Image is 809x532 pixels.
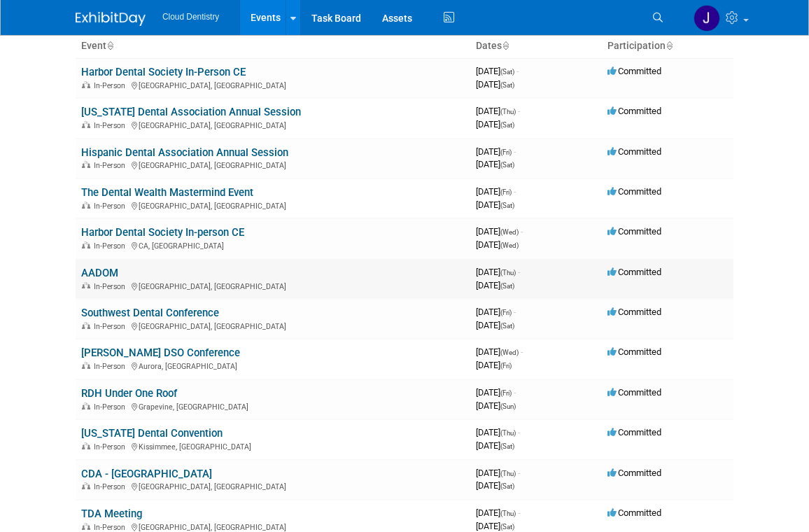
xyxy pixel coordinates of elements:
[521,226,523,237] span: -
[607,106,661,116] span: Committed
[476,440,514,451] span: [DATE]
[81,119,465,130] div: [GEOGRAPHIC_DATA], [GEOGRAPHIC_DATA]
[518,427,520,437] span: -
[500,161,514,169] span: (Sat)
[82,241,90,248] img: In-Person Event
[82,322,90,329] img: In-Person Event
[162,12,219,22] span: Cloud Dentistry
[82,81,90,88] img: In-Person Event
[476,427,520,437] span: [DATE]
[81,66,246,78] a: Harbor Dental Society In-Person CE
[521,346,523,357] span: -
[500,389,512,397] span: (Fri)
[518,468,520,478] span: -
[476,226,523,237] span: [DATE]
[500,188,512,196] span: (Fri)
[500,523,514,531] span: (Sat)
[81,346,240,359] a: [PERSON_NAME] DSO Conference
[81,307,219,319] a: Southwest Dental Conference
[666,40,673,51] a: Sort by Participation Type
[476,146,516,157] span: [DATE]
[500,470,516,477] span: (Thu)
[82,482,90,489] img: In-Person Event
[81,146,288,159] a: Hispanic Dental Association Annual Session
[476,360,512,370] span: [DATE]
[607,346,661,357] span: Committed
[500,241,519,249] span: (Wed)
[476,239,519,250] span: [DATE]
[81,320,465,331] div: [GEOGRAPHIC_DATA], [GEOGRAPHIC_DATA]
[82,282,90,289] img: In-Person Event
[694,5,720,31] img: Jessica Estrada
[94,121,129,130] span: In-Person
[82,402,90,409] img: In-Person Event
[94,523,129,532] span: In-Person
[500,108,516,115] span: (Thu)
[500,510,516,517] span: (Thu)
[81,199,465,211] div: [GEOGRAPHIC_DATA], [GEOGRAPHIC_DATA]
[476,507,520,518] span: [DATE]
[607,267,661,277] span: Committed
[500,442,514,450] span: (Sat)
[500,228,519,236] span: (Wed)
[81,267,118,279] a: AADOM
[607,186,661,197] span: Committed
[476,280,514,290] span: [DATE]
[514,186,516,197] span: -
[476,267,520,277] span: [DATE]
[94,282,129,291] span: In-Person
[602,34,733,58] th: Participation
[81,239,465,251] div: CA, [GEOGRAPHIC_DATA]
[94,202,129,211] span: In-Person
[82,362,90,369] img: In-Person Event
[94,241,129,251] span: In-Person
[94,362,129,371] span: In-Person
[500,121,514,129] span: (Sat)
[81,186,253,199] a: The Dental Wealth Mastermind Event
[476,307,516,317] span: [DATE]
[500,81,514,89] span: (Sat)
[82,121,90,128] img: In-Person Event
[607,468,661,478] span: Committed
[500,322,514,330] span: (Sat)
[82,161,90,168] img: In-Person Event
[81,159,465,170] div: [GEOGRAPHIC_DATA], [GEOGRAPHIC_DATA]
[81,387,177,400] a: RDH Under One Roof
[518,106,520,116] span: -
[81,427,223,440] a: [US_STATE] Dental Convention
[607,387,661,398] span: Committed
[518,507,520,518] span: -
[476,79,514,90] span: [DATE]
[514,387,516,398] span: -
[94,482,129,491] span: In-Person
[476,159,514,169] span: [DATE]
[81,360,465,371] div: Aurora, [GEOGRAPHIC_DATA]
[476,66,519,76] span: [DATE]
[476,346,523,357] span: [DATE]
[476,186,516,197] span: [DATE]
[518,267,520,277] span: -
[500,482,514,490] span: (Sat)
[500,309,512,316] span: (Fri)
[81,480,465,491] div: [GEOGRAPHIC_DATA], [GEOGRAPHIC_DATA]
[82,202,90,209] img: In-Person Event
[502,40,509,51] a: Sort by Start Date
[81,106,301,118] a: [US_STATE] Dental Association Annual Session
[476,199,514,210] span: [DATE]
[500,148,512,156] span: (Fri)
[76,12,146,26] img: ExhibitDay
[500,269,516,276] span: (Thu)
[476,387,516,398] span: [DATE]
[94,322,129,331] span: In-Person
[106,40,113,51] a: Sort by Event Name
[81,226,244,239] a: Harbor Dental Society In-person CE
[607,66,661,76] span: Committed
[500,68,514,76] span: (Sat)
[476,521,514,531] span: [DATE]
[94,402,129,412] span: In-Person
[607,226,661,237] span: Committed
[76,34,470,58] th: Event
[81,400,465,412] div: Grapevine, [GEOGRAPHIC_DATA]
[607,507,661,518] span: Committed
[514,307,516,317] span: -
